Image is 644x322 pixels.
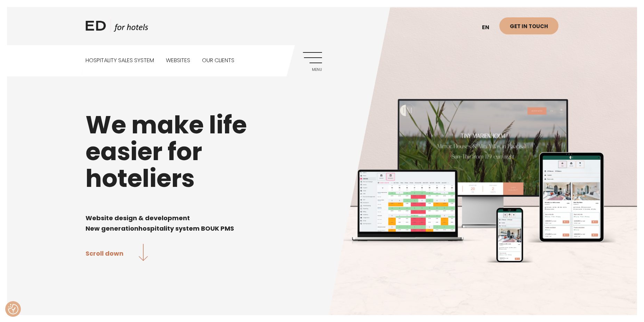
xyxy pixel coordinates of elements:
a: Menu [303,52,322,71]
a: Our clients [202,45,234,76]
a: en [478,19,499,36]
div: Page 1 [86,202,558,233]
span: Website design & development New generation [86,214,190,233]
button: Consent Preferences [8,304,18,314]
img: Revisit consent button [8,304,18,314]
h1: We make life easier for hoteliers [86,112,558,192]
a: Hospitality sales system [86,45,154,76]
span: Menu [303,68,322,72]
a: Get in touch [499,17,558,34]
a: Scroll down [86,244,148,262]
a: ED HOTELS [86,19,148,36]
a: Websites [166,45,190,76]
span: hospitality system BOUK PMS [138,224,234,233]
